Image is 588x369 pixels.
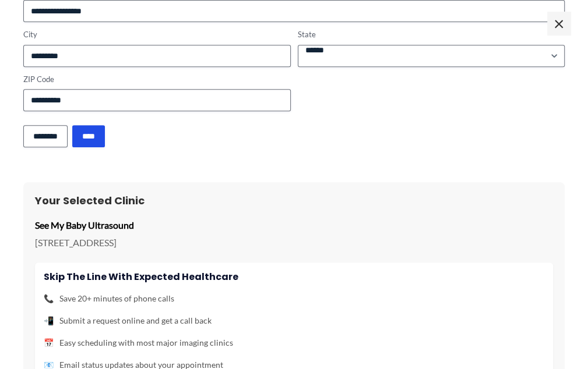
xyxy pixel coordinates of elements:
[35,234,553,251] p: [STREET_ADDRESS]
[44,291,544,306] li: Save 20+ minutes of phone calls
[35,194,553,207] h3: Your Selected Clinic
[44,335,544,350] li: Easy scheduling with most major imaging clinics
[44,335,54,350] span: 📅
[23,29,291,40] label: City
[23,74,291,85] label: ZIP Code
[44,313,544,328] li: Submit a request online and get a call back
[44,313,54,328] span: 📲
[44,271,544,282] h4: Skip the line with Expected Healthcare
[547,12,571,35] span: ×
[298,29,565,40] label: State
[35,217,553,234] p: See My Baby Ultrasound
[44,291,54,306] span: 📞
